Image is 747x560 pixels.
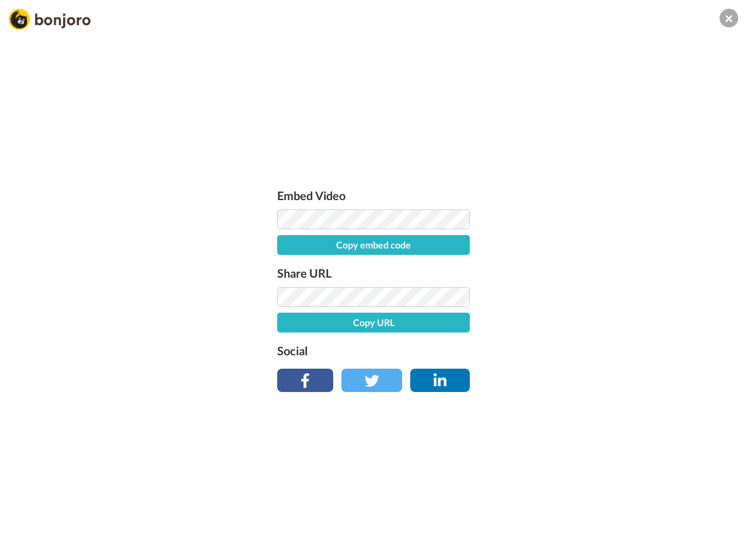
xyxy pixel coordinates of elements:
[277,264,470,282] label: Share URL
[277,186,470,205] label: Embed Video
[277,235,470,255] button: Copy embed code
[277,341,470,360] label: Social
[9,9,90,30] img: Bonjoro Logo
[277,313,470,332] button: Copy URL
